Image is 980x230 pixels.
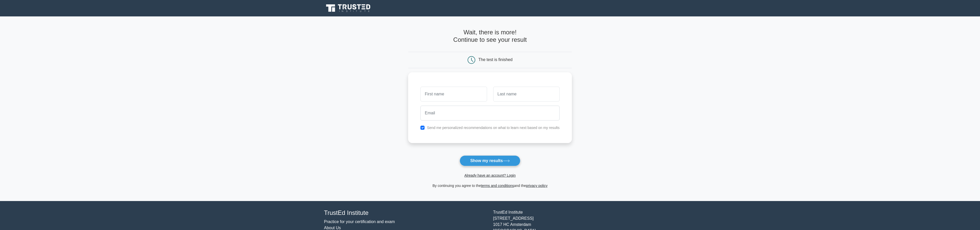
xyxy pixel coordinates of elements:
[420,106,560,121] input: Email
[478,57,512,62] div: The test is finished
[324,209,487,217] h4: TrustEd Institute
[481,184,514,188] a: terms and conditions
[460,155,520,166] button: Show my results
[408,29,572,44] h4: Wait, there is more! Continue to see your result
[405,183,575,189] div: By continuing you agree to the and the
[526,184,548,188] a: privacy policy
[324,226,341,230] a: About Us
[324,219,395,224] a: Practice for your certification and exam
[493,87,560,102] input: Last name
[427,126,560,130] label: Send me personalized recommendations on what to learn next based on my results
[464,173,515,177] a: Already have an account? Login
[420,87,487,102] input: First name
